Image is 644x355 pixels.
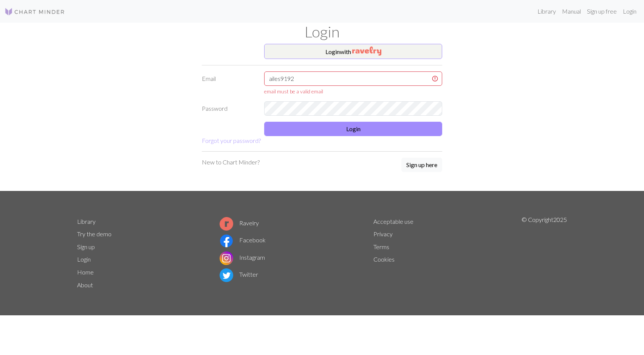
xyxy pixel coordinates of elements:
a: Library [77,218,96,225]
a: Facebook [220,236,266,243]
img: Facebook logo [220,234,233,248]
img: Twitter logo [220,268,233,282]
a: Twitter [220,271,258,278]
a: Privacy [373,230,393,237]
img: Instagram logo [220,251,233,265]
a: Sign up here [401,158,442,173]
a: Sign up [77,243,95,250]
a: Forgot your password? [202,137,261,144]
a: Login [620,4,639,19]
a: Instagram [220,254,265,261]
img: Ravelry logo [220,217,233,231]
a: Login [77,256,91,263]
img: Logo [5,7,65,16]
p: New to Chart Minder? [202,158,260,167]
a: Home [77,268,94,276]
a: Cookies [373,256,395,263]
a: Acceptable use [373,218,413,225]
a: Try the demo [77,230,111,237]
img: Ravelry [352,47,381,56]
a: Ravelry [220,219,259,226]
a: Sign up free [584,4,620,19]
button: Sign up here [401,158,442,172]
label: Password [197,101,260,116]
a: About [77,281,93,288]
a: Manual [559,4,584,19]
p: © Copyright 2025 [522,215,567,291]
button: Login [264,122,442,136]
label: Email [197,71,260,95]
a: Library [534,4,559,19]
button: Loginwith [264,44,442,59]
h1: Login [73,23,571,41]
a: Terms [373,243,389,250]
div: email must be a valid email [264,87,442,95]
